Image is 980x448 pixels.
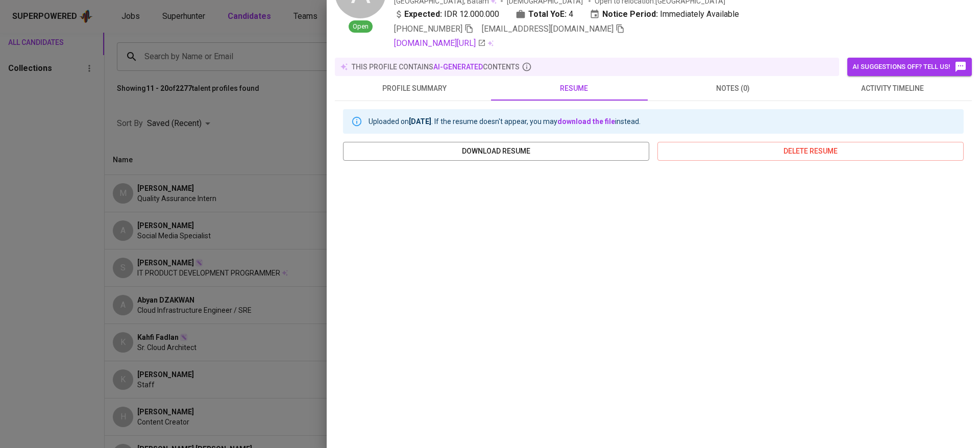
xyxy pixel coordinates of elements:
[500,82,647,95] span: resume
[433,63,483,71] span: AI-generated
[352,62,520,72] p: this profile contains contents
[394,8,499,20] div: IDR 12.000.000
[482,24,614,34] span: [EMAIL_ADDRESS][DOMAIN_NAME]
[847,58,972,76] button: AI suggestions off? Tell us!
[528,8,567,20] b: Total YoE:
[394,24,462,34] span: [PHONE_NUMBER]
[557,117,615,126] a: download the file
[569,8,573,20] span: 4
[659,82,806,95] span: notes (0)
[351,145,641,158] span: download resume
[341,82,488,95] span: profile summary
[657,142,964,161] button: delete resume
[404,8,442,20] b: Expected:
[852,61,967,73] span: AI suggestions off? Tell us!
[343,142,649,161] button: download resume
[394,37,486,49] a: [DOMAIN_NAME][URL]
[666,145,955,158] span: delete resume
[349,22,373,32] span: Open
[369,112,641,131] div: Uploaded on . If the resume doesn't appear, you may instead.
[602,8,658,20] b: Notice Period:
[590,8,739,20] div: Immediately Available
[819,82,966,95] span: activity timeline
[409,117,431,126] b: [DATE]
